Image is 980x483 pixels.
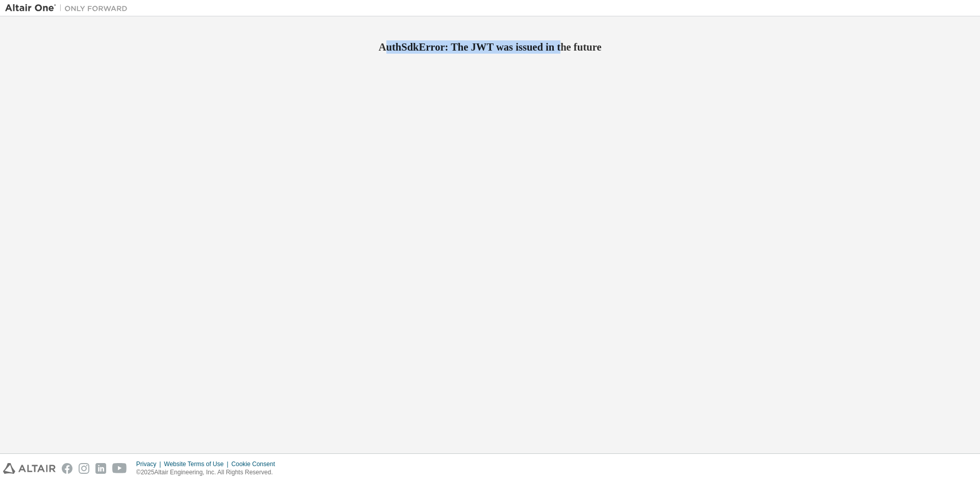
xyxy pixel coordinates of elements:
[231,460,281,468] div: Cookie Consent
[3,463,56,474] img: altair_logo.svg
[79,463,89,474] img: instagram.svg
[136,460,164,468] div: Privacy
[136,468,281,477] p: © 2025 Altair Engineering, Inc. All Rights Reserved.
[5,3,133,13] img: Altair One
[164,460,231,468] div: Website Terms of Use
[5,40,975,54] h2: AuthSdkError: The JWT was issued in the future
[62,463,72,474] img: facebook.svg
[95,463,106,474] img: linkedin.svg
[112,463,127,474] img: youtube.svg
